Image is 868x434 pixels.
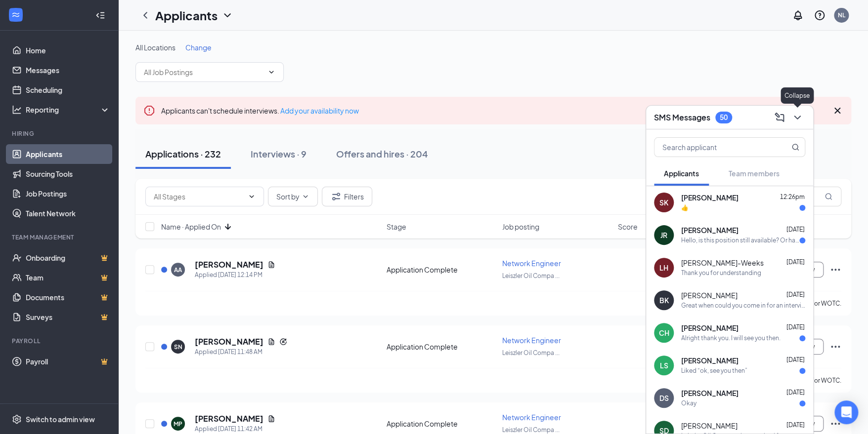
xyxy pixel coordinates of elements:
a: SurveysCrown [26,307,110,327]
svg: Cross [831,105,843,117]
svg: Document [267,415,275,423]
h5: [PERSON_NAME] [195,259,263,270]
div: Applied [DATE] 12:14 PM [195,270,275,280]
svg: QuestionInfo [814,9,825,21]
span: 12:26pm [780,194,805,201]
span: [PERSON_NAME] [681,193,738,203]
svg: MagnifyingGlass [791,143,799,151]
a: Job Postings [26,184,110,203]
svg: Document [267,338,275,346]
div: Offers and hires · 204 [336,148,428,160]
span: Network Engineer [502,336,561,345]
div: AA [174,266,182,274]
input: All Job Postings [144,67,263,78]
button: ChevronDown [789,110,805,125]
svg: Filter [330,191,342,202]
div: Thank you for understanding [681,269,761,277]
a: Talent Network [26,203,110,223]
svg: ChevronDown [267,68,275,76]
span: [PERSON_NAME] [681,356,738,366]
svg: ChevronDown [248,193,256,200]
span: [PERSON_NAME] [681,421,738,431]
div: 50 [720,113,728,121]
span: Network Engineer [502,413,561,422]
input: All Stages [154,191,244,202]
span: Stage [387,222,406,232]
div: Open Intercom Messenger [834,400,858,424]
div: Applications · 232 [145,148,221,160]
span: [DATE] [786,259,805,266]
h5: [PERSON_NAME] [195,413,263,424]
svg: WorkstreamLogo [11,10,21,20]
div: LH [659,263,668,273]
div: Payroll [12,337,108,345]
div: Application Complete [387,265,496,275]
div: Applied [DATE] 11:48 AM [195,347,287,357]
svg: ChevronDown [791,112,803,123]
span: [DATE] [786,324,805,331]
a: Sourcing Tools [26,164,110,184]
a: Home [26,40,110,60]
span: Team members [729,169,780,178]
span: [DATE] [786,356,805,364]
div: Alright thank you. I will see you then. [681,334,781,343]
svg: ChevronDown [302,193,309,200]
a: DocumentsCrown [26,287,110,307]
svg: Collapse [95,10,105,20]
button: ComposeMessage [772,110,787,125]
a: Messages [26,60,110,80]
span: Leiszler Oil Compa ... [502,272,560,279]
svg: Ellipses [829,264,841,276]
a: Applicants [26,144,110,164]
a: PayrollCrown [26,352,110,371]
h5: [PERSON_NAME] [195,336,263,347]
svg: Document [267,261,275,269]
span: [DATE] [786,422,805,429]
div: NL [838,11,845,19]
svg: ChevronLeft [139,9,151,21]
svg: ArrowDown [222,221,234,233]
svg: ComposeMessage [774,112,785,123]
div: Okay [681,399,696,408]
span: [DATE] [786,226,805,234]
h1: Applicants [155,7,217,24]
div: LS [660,360,668,370]
div: Hiring [12,129,108,138]
span: [PERSON_NAME] [681,389,738,398]
div: Hello, is this position still available? Or have candidates been picked for next steps? [681,237,799,245]
span: [PERSON_NAME] [681,323,738,333]
div: Applied [DATE] 11:42 AM [195,424,275,434]
span: [DATE] [786,291,805,299]
div: Great when could you come in for an interview [681,302,805,310]
div: Interviews · 9 [251,148,306,160]
span: Change [185,43,212,52]
a: TeamCrown [26,268,110,287]
a: Add your availability now [280,106,359,115]
div: MP [174,420,182,428]
div: Liked “ok, see you then” [681,367,747,375]
span: All Locations [135,43,175,52]
span: [DATE] [786,389,805,396]
svg: Settings [12,414,22,424]
svg: Ellipses [829,341,841,353]
h3: SMS Messages [654,112,710,123]
svg: Error [143,105,155,117]
span: [PERSON_NAME]-Weeks [681,258,764,268]
span: Leiszler Oil Compa ... [502,426,560,434]
svg: ChevronDown [221,9,233,21]
span: Leiszler Oil Compa ... [502,349,560,356]
div: Collapse [781,87,814,104]
a: Scheduling [26,80,110,100]
svg: MagnifyingGlass [825,193,832,200]
span: Score [618,222,638,232]
input: Search applicant [654,138,772,157]
svg: Reapply [279,338,287,346]
span: Sort by [276,193,300,200]
div: Team Management [12,233,108,241]
div: BK [659,295,669,305]
div: Application Complete [387,342,496,352]
div: JR [660,230,667,240]
svg: Ellipses [829,418,841,430]
div: 👍 [681,204,689,212]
